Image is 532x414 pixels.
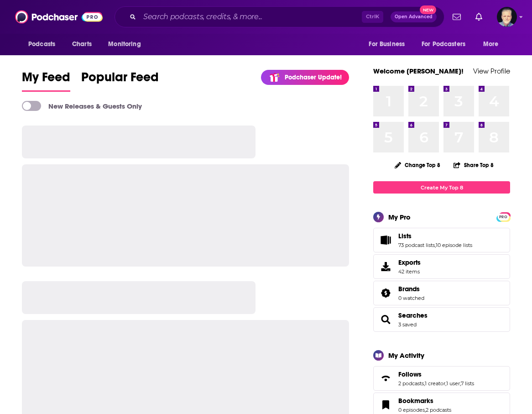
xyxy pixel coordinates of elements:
[373,281,510,305] span: Brands
[376,260,395,273] span: Exports
[373,228,510,252] span: Lists
[445,380,446,387] span: ,
[362,11,383,23] span: Ctrl K
[22,101,142,111] a: New Releases & Guests Only
[391,11,437,22] button: Open AdvancedNew
[398,311,428,320] a: Searches
[398,232,472,240] a: Lists
[22,69,70,92] a: My Feed
[388,351,424,360] div: My Activity
[102,36,152,53] button: open menu
[28,38,55,51] span: Podcasts
[398,285,420,293] span: Brands
[285,73,342,81] p: Podchaser Update!
[373,67,464,75] a: Welcome [PERSON_NAME]!
[81,69,159,92] a: Popular Feed
[376,398,395,411] a: Bookmarks
[398,321,417,328] a: 3 saved
[72,38,92,51] span: Charts
[449,9,464,25] a: Show notifications dropdown
[389,159,446,171] button: Change Top 8
[66,36,97,53] a: Charts
[362,36,416,53] button: open menu
[398,370,422,378] span: Follows
[373,254,510,279] a: Exports
[108,38,141,51] span: Monitoring
[416,36,479,53] button: open menu
[420,5,436,14] span: New
[398,397,433,405] span: Bookmarks
[398,232,412,240] span: Lists
[398,258,421,267] span: Exports
[461,380,474,387] a: 7 lists
[140,10,362,24] input: Search podcasts, credits, & more...
[22,69,70,90] span: My Feed
[398,407,425,413] a: 0 episodes
[398,268,421,275] span: 42 items
[388,213,411,221] div: My Pro
[498,214,509,220] span: PRO
[422,38,465,51] span: For Podcasters
[435,242,436,248] span: ,
[373,181,510,194] a: Create My Top 8
[376,313,395,326] a: Searches
[425,407,426,413] span: ,
[426,407,451,413] a: 2 podcasts
[115,6,444,27] div: Search podcasts, credits, & more...
[15,8,103,26] img: Podchaser - Follow, Share and Rate Podcasts
[376,234,395,246] a: Lists
[498,213,509,220] a: PRO
[460,380,461,387] span: ,
[446,380,460,387] a: 1 user
[373,366,510,391] span: Follows
[453,156,494,174] button: Share Top 8
[373,307,510,332] span: Searches
[425,380,445,387] a: 1 creator
[473,67,510,75] a: View Profile
[398,242,435,248] a: 73 podcast lists
[398,285,424,293] a: Brands
[395,15,433,19] span: Open Advanced
[81,69,159,90] span: Popular Feed
[376,372,395,385] a: Follows
[22,36,67,53] button: open menu
[398,370,474,378] a: Follows
[398,295,424,301] a: 0 watched
[424,380,425,387] span: ,
[436,242,472,248] a: 10 episode lists
[477,36,510,53] button: open menu
[497,7,517,27] button: Show profile menu
[497,7,517,27] span: Logged in as JonesLiterary
[398,380,424,387] a: 2 podcasts
[398,397,451,405] a: Bookmarks
[369,38,405,51] span: For Business
[376,287,395,299] a: Brands
[483,38,499,51] span: More
[472,9,486,25] a: Show notifications dropdown
[497,7,517,27] img: User Profile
